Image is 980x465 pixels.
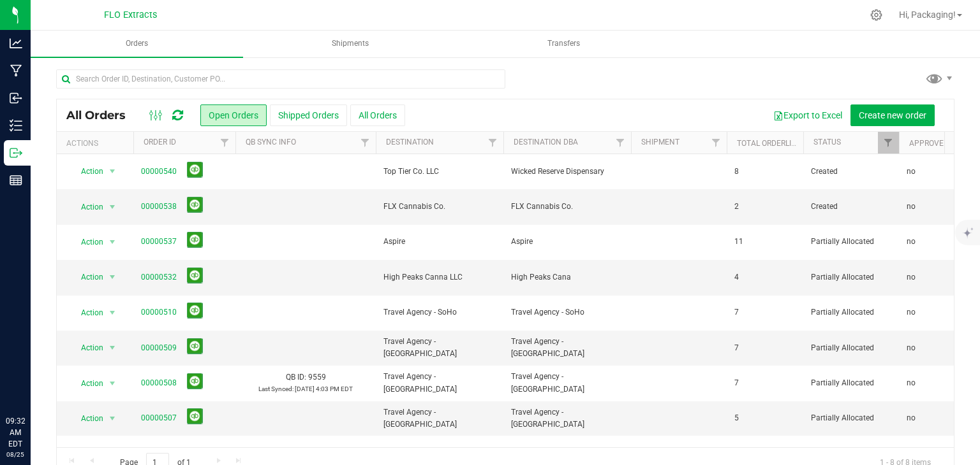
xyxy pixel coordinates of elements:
span: Aspire [511,236,623,248]
button: All Orders [350,104,405,126]
p: 09:32 AM EDT [6,415,25,450]
span: 11 [734,236,743,248]
span: Shipments [315,38,386,49]
span: High Peaks Canna LLC [383,271,496,283]
span: select [105,198,121,216]
span: Action [70,304,104,322]
span: Orders [108,38,165,49]
a: Order ID [144,138,176,147]
span: select [105,304,121,322]
span: Travel Agency - [GEOGRAPHIC_DATA] [511,406,623,431]
span: 2 [734,201,739,213]
a: Filter [706,132,727,154]
span: FLO Extracts [104,10,157,20]
span: Created [811,166,891,178]
span: Transfers [530,38,597,49]
a: QB Sync Info [246,138,296,147]
span: Partially Allocated [811,377,891,389]
a: Orders [31,31,243,57]
span: 7 [734,306,739,318]
span: Action [70,198,104,216]
inline-svg: Outbound [10,147,22,159]
span: FLX Cannabis Co. [383,201,496,213]
span: Partially Allocated [811,412,891,424]
div: Actions [66,139,128,148]
a: Filter [610,132,631,154]
span: Travel Agency - [GEOGRAPHIC_DATA] [383,371,496,395]
a: Status [813,138,841,147]
span: Action [70,375,104,392]
button: Open Orders [200,104,267,126]
span: Action [70,339,104,357]
span: Create new order [859,110,926,120]
span: 7 [734,377,739,389]
span: no [907,306,916,318]
span: Action [70,410,104,427]
a: Shipments [244,31,457,57]
span: no [907,271,916,283]
span: Last Synced: [258,385,293,392]
span: Created [811,201,891,213]
button: Shipped Orders [270,104,347,126]
a: Approved? [909,139,953,148]
span: no [907,201,916,213]
span: High Peaks Cana [511,271,623,283]
span: FLX Cannabis Co. [511,201,623,213]
span: select [105,233,121,251]
span: select [105,410,121,427]
span: 5 [734,412,739,424]
inline-svg: Inventory [10,119,22,132]
inline-svg: Inbound [10,92,22,104]
span: select [105,268,121,286]
span: Travel Agency - [GEOGRAPHIC_DATA] [511,336,623,360]
inline-svg: Manufacturing [10,64,22,77]
a: Destination DBA [514,138,578,147]
div: Manage settings [868,9,884,21]
span: select [105,162,121,180]
span: select [105,375,121,392]
button: Export to Excel [765,104,850,126]
span: no [907,236,916,248]
span: Travel Agency - [GEOGRAPHIC_DATA] [383,406,496,431]
span: Wicked Reserve Dispensary [511,166,623,178]
span: 4 [734,271,739,283]
span: Partially Allocated [811,342,891,354]
a: 00000509 [141,342,177,354]
span: Partially Allocated [811,271,891,283]
span: no [907,342,916,354]
span: 8 [734,166,739,178]
span: Hi, Packaging! [899,10,956,20]
iframe: Resource center unread badge [38,361,53,376]
span: QB ID: [286,373,306,382]
span: Action [70,233,104,251]
a: 00000507 [141,412,177,424]
span: Action [70,268,104,286]
a: Filter [878,132,899,154]
a: Destination [386,138,434,147]
a: Filter [214,132,235,154]
span: Partially Allocated [811,306,891,318]
a: Transfers [458,31,671,57]
span: Travel Agency - [GEOGRAPHIC_DATA] [383,336,496,360]
a: Filter [482,132,503,154]
span: no [907,377,916,389]
inline-svg: Reports [10,174,22,187]
span: no [907,412,916,424]
a: 00000538 [141,201,177,213]
a: Total Orderlines [737,139,806,148]
span: Travel Agency - SoHo [383,306,496,318]
span: select [105,339,121,357]
a: Shipment [641,138,679,147]
a: 00000537 [141,236,177,248]
a: 00000540 [141,166,177,178]
span: Travel Agency - [GEOGRAPHIC_DATA] [511,371,623,395]
a: 00000532 [141,271,177,283]
span: All Orders [66,108,138,122]
span: [DATE] 4:03 PM EDT [295,385,353,392]
p: 08/25 [6,450,25,459]
a: Filter [355,132,376,154]
input: Search Order ID, Destination, Customer PO... [56,69,505,89]
span: Partially Allocated [811,236,891,248]
button: Create new order [850,104,935,126]
span: 7 [734,342,739,354]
